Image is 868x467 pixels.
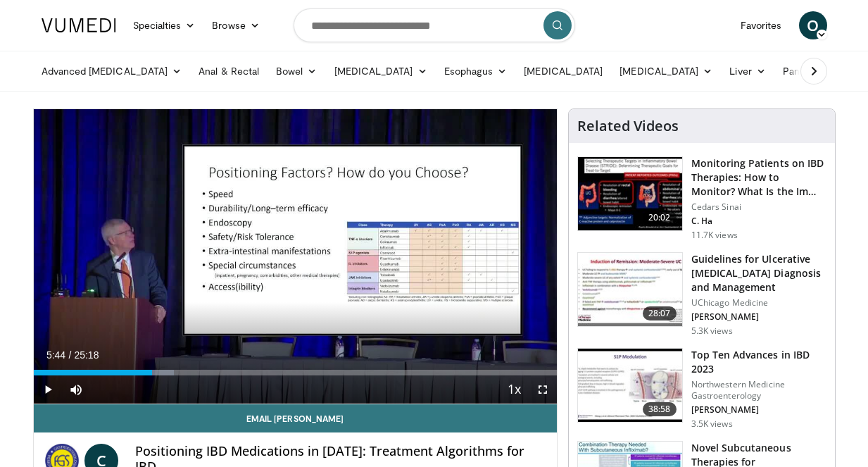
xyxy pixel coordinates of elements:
p: Cedars Sinai [691,201,826,213]
a: Esophagus [436,57,516,85]
img: 5d508c2b-9173-4279-adad-7510b8cd6d9a.150x105_q85_crop-smart_upscale.jpg [578,253,682,326]
p: UChicago Medicine [691,297,826,309]
p: 5.3K views [691,325,733,337]
span: / [69,349,72,361]
h3: Top Ten Advances in IBD 2023 [691,348,826,376]
p: C. Ha [691,216,826,227]
p: 11.7K views [691,230,738,241]
a: Liver [721,57,774,85]
input: Search topics, interventions [294,8,575,42]
a: Advanced [MEDICAL_DATA] [33,57,191,85]
a: Favorites [732,11,791,39]
p: 3.5K views [691,418,733,430]
img: 609225da-72ea-422a-b68c-0f05c1f2df47.150x105_q85_crop-smart_upscale.jpg [578,157,682,230]
a: Browse [203,11,268,39]
span: 20:02 [643,211,677,225]
a: 20:02 Monitoring Patients on IBD Therapies: How to Monitor? What Is the Im… Cedars Sinai C. Ha 11... [577,156,826,241]
p: [PERSON_NAME] [691,311,826,323]
button: Playback Rate [501,375,529,404]
a: 38:58 Top Ten Advances in IBD 2023 Northwestern Medicine Gastroenterology [PERSON_NAME] 3.5K views [577,348,826,430]
a: Bowel [268,57,325,85]
a: [MEDICAL_DATA] [326,57,436,85]
span: 25:18 [74,349,99,361]
button: Mute [62,375,90,404]
p: Northwestern Medicine Gastroenterology [691,379,826,401]
a: [MEDICAL_DATA] [611,57,721,85]
a: Anal & Rectal [190,57,268,85]
span: 38:58 [643,402,677,416]
a: 28:07 Guidelines for Ulcerative [MEDICAL_DATA] Diagnosis and Management UChicago Medicine [PERSON... [577,252,826,337]
video-js: Video Player [34,109,557,404]
div: Progress Bar [34,370,557,375]
button: Fullscreen [529,375,557,404]
button: Play [34,375,62,404]
span: 5:44 [46,349,65,361]
a: Email [PERSON_NAME] [34,404,557,432]
a: O [799,11,827,39]
a: Specialties [125,11,204,39]
p: [PERSON_NAME] [691,404,826,416]
a: [MEDICAL_DATA] [515,57,611,85]
img: 2f51e707-cd8d-4a31-8e3f-f47d06a7faca.150x105_q85_crop-smart_upscale.jpg [578,349,682,422]
span: 28:07 [643,306,677,320]
h3: Guidelines for Ulcerative [MEDICAL_DATA] Diagnosis and Management [691,252,826,294]
h3: Monitoring Patients on IBD Therapies: How to Monitor? What Is the Im… [691,156,826,199]
img: VuMedi Logo [42,18,116,32]
h4: Related Videos [577,118,679,135]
